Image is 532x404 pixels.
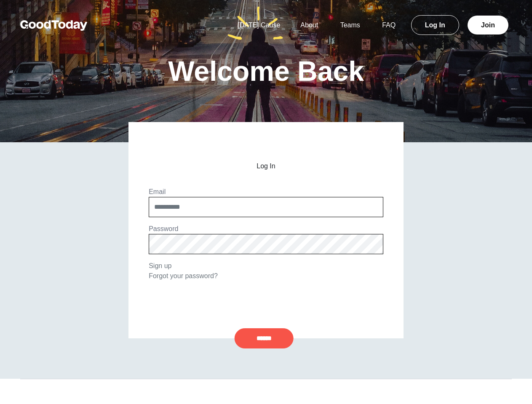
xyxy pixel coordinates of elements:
[20,20,88,31] img: GoodToday
[149,225,178,232] label: Password
[168,57,364,85] h1: Welcome Back
[149,162,383,170] h2: Log In
[149,262,171,269] a: Sign up
[468,16,508,35] a: Join
[227,21,290,29] a: [DATE] Cause
[290,21,328,29] a: About
[149,188,166,195] label: Email
[149,272,218,279] a: Forgot your password?
[372,21,406,29] a: FAQ
[330,21,370,29] a: Teams
[411,15,459,35] a: Log In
